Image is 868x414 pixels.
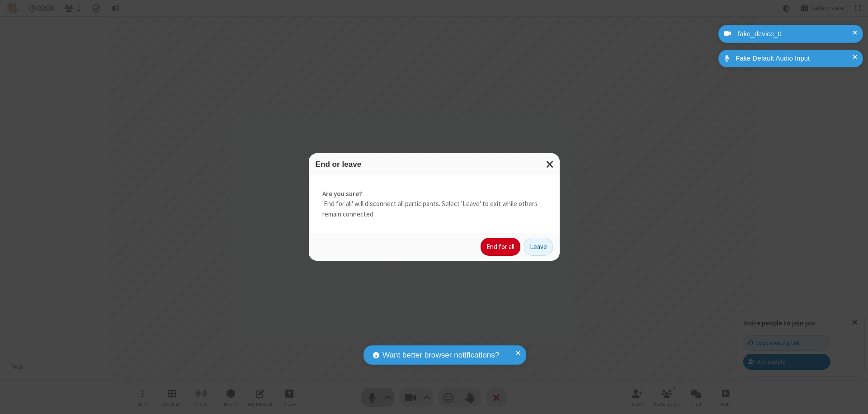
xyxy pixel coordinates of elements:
[541,153,560,175] button: Close modal
[322,189,546,199] strong: Are you sure?
[732,53,856,64] div: Fake Default Audio Input
[316,160,553,169] h3: End or leave
[309,175,560,233] div: 'End for all' will disconnect all participants. Select 'Leave' to exit while others remain connec...
[524,238,553,256] button: Leave
[382,349,499,361] span: Want better browser notifications?
[735,29,856,39] div: fake_device_0
[481,238,520,256] button: End for all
